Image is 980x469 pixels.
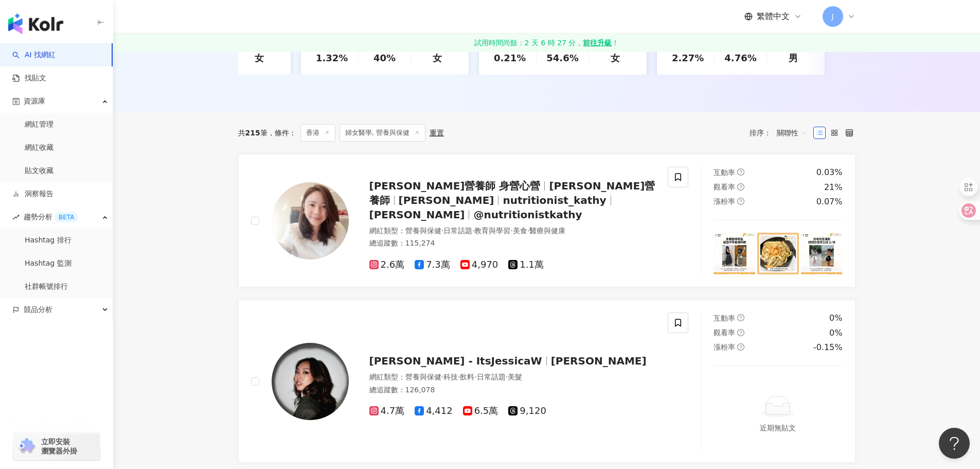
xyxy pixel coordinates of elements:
[829,312,842,324] div: 0%
[737,329,744,336] span: question-circle
[369,226,656,236] div: 網紅類型 ：
[25,235,72,246] a: Hashtag 排行
[399,194,494,206] span: [PERSON_NAME]
[472,227,474,235] span: ·
[25,119,54,130] a: 網紅管理
[443,227,472,235] span: 日常話題
[813,342,843,353] div: -0.15%
[16,438,37,455] img: chrome extension
[369,372,656,383] div: 網紅類型 ：
[369,355,542,367] span: [PERSON_NAME] - ItsJessicaW
[369,180,541,192] span: [PERSON_NAME]營養師 身營心營
[737,198,744,205] span: question-circle
[415,259,450,270] span: 7.3萬
[430,129,444,137] div: 重置
[441,373,443,381] span: ·
[24,298,52,321] span: 競品分析
[714,328,735,337] span: 觀看率
[760,422,796,433] div: 近期無貼文
[443,373,458,381] span: 科技
[24,205,78,229] span: 趨勢分析
[824,182,843,193] div: 21%
[369,209,465,221] span: [PERSON_NAME]
[816,196,843,207] div: 0.07%
[611,51,620,64] div: 女
[369,180,655,206] span: [PERSON_NAME]營養師
[25,143,54,153] a: 網紅收藏
[477,373,506,381] span: 日常話題
[494,51,526,64] div: 0.21%
[415,406,453,416] span: 4,412
[41,437,77,456] span: 立即安裝 瀏覽器外掛
[25,166,54,176] a: 貼文收藏
[255,51,264,64] div: 女
[714,314,735,322] span: 互動率
[272,343,349,420] img: KOL Avatar
[460,259,498,270] span: 4,970
[672,51,704,64] div: 2.27%
[8,13,63,34] img: logo
[433,51,442,64] div: 女
[737,314,744,321] span: question-circle
[340,124,425,142] span: 婦女醫學, 營養與保健
[513,227,527,235] span: 美食
[300,124,335,142] span: 香港
[508,373,522,381] span: 美髮
[373,51,396,64] div: 40%
[25,282,68,292] a: 社群帳號排行
[801,233,843,274] img: post-image
[12,189,54,199] a: 洞察報告
[474,373,476,381] span: ·
[551,355,647,367] span: [PERSON_NAME]
[441,227,443,235] span: ·
[757,233,799,274] img: post-image
[546,51,578,64] div: 54.6%
[816,167,843,178] div: 0.03%
[777,125,808,141] span: 關聯性
[113,33,980,52] a: 試用時間尚餘：2 天 6 時 27 分，前往升級！
[272,182,349,259] img: KOL Avatar
[25,258,72,269] a: Hashtag 監測
[737,183,744,190] span: question-circle
[737,168,744,176] span: question-circle
[238,129,268,137] div: 共 筆
[757,11,790,22] span: 繁體中文
[13,432,100,460] a: chrome extension立即安裝 瀏覽器外掛
[508,406,546,416] span: 9,120
[405,227,441,235] span: 營養與保健
[405,373,441,381] span: 營養與保健
[473,209,582,221] span: @nutritionistkathy
[529,227,565,235] span: 醫療與健康
[506,373,508,381] span: ·
[12,73,46,83] a: 找貼文
[508,259,544,270] span: 1.1萬
[789,51,798,64] div: 男
[268,129,296,137] span: 條件 ：
[714,233,755,274] img: post-image
[714,197,735,205] span: 漲粉率
[510,227,512,235] span: ·
[55,212,78,222] div: BETA
[369,259,405,270] span: 2.6萬
[724,51,756,64] div: 4.76%
[831,11,833,22] span: J
[238,154,856,287] a: KOL Avatar[PERSON_NAME]營養師 身營心營[PERSON_NAME]營養師[PERSON_NAME]nutritionist_kathy[PERSON_NAME]@nutri...
[503,194,606,206] span: nutritionist_kathy
[458,373,460,381] span: ·
[12,50,56,60] a: searchAI 找網紅
[463,406,498,416] span: 6.5萬
[714,343,735,351] span: 漲粉率
[238,300,856,463] a: KOL Avatar[PERSON_NAME] - ItsJessicaW[PERSON_NAME]網紅類型：營養與保健·科技·飲料·日常話題·美髮總追蹤數：126,0784.7萬4,4126....
[24,90,45,113] span: 資源庫
[460,373,474,381] span: 飲料
[245,129,260,137] span: 215
[737,343,744,351] span: question-circle
[714,183,735,191] span: 觀看率
[939,428,970,459] iframe: Help Scout Beacon - Open
[714,168,735,177] span: 互動率
[316,51,348,64] div: 1.32%
[583,38,612,48] strong: 前往升級
[369,385,656,395] div: 總追蹤數 ： 126,078
[474,227,510,235] span: 教育與學習
[527,227,529,235] span: ·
